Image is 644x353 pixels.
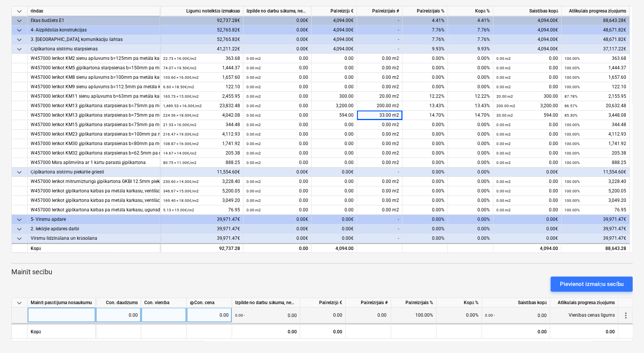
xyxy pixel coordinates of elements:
[564,75,580,80] small: 100.00%
[246,73,308,82] div: 0.00
[550,276,633,292] button: Pievienot izmaiņu secību
[312,196,357,205] div: 0.00
[564,186,626,196] div: 5,200.05
[31,186,157,196] div: W457000 Ierīkot ģipškartona kārbas pa metāla karkasu, ventilācijas tīkliem (vert. Un horiz.daļas)
[246,82,308,92] div: 0.00
[246,113,261,117] small: 0.00 m2
[243,215,312,224] div: 0.00€
[31,35,157,44] div: 3. [GEOGRAPHIC_DATA], komunikāciju šahtas
[493,6,561,16] div: Saistības kopā
[357,44,402,54] div: -
[96,298,141,308] div: Con. daudzums
[163,104,202,108] small: 1,489.53 × 16.00€ / m2
[357,224,402,234] div: -
[357,63,402,73] div: 0.00 m2
[621,311,630,320] span: more_vert
[496,130,558,139] div: 0.00
[402,25,448,35] div: 7.76%
[496,94,513,98] small: 20.00 m2
[15,168,24,177] span: keyboard_arrow_down
[243,16,312,25] div: 0.00€
[493,243,561,253] div: 4,094.00
[31,25,157,35] div: 4- Aizpildošās konstrukcijas
[160,215,243,224] div: 39,971.47€
[402,167,448,177] div: 0.00%
[357,73,402,82] div: 0.00 m2
[402,186,448,196] div: 0.00%
[28,323,96,339] div: Kopā
[163,177,240,186] div: 3,228.40
[448,16,493,25] div: 4.41%
[357,35,402,44] div: -
[160,167,243,177] div: 11,554.60€
[312,63,357,73] div: 0.00
[357,6,402,16] div: Pašreizējais #
[160,6,243,16] div: Līgumā noteiktās izmaksas
[402,177,448,186] div: 0.00%
[312,243,357,253] div: 4,094.00
[448,139,493,148] div: 0.00%
[312,205,357,215] div: 0.00
[496,180,511,184] small: 0.00 m2
[357,177,402,186] div: 0.00 m2
[312,186,357,196] div: 0.00
[357,54,402,63] div: 0.00 m2
[312,130,357,139] div: 0.00
[448,224,493,234] div: 0.00%
[496,73,558,82] div: 0.00
[496,158,558,167] div: 0.00
[564,177,626,186] div: 3,228.40
[357,139,402,148] div: 0.00 m2
[496,123,511,127] small: 0.00 m2
[561,25,630,35] div: 48,671.82€
[564,92,626,101] div: 2,155.95
[357,215,402,224] div: -
[246,111,308,120] div: 0.00
[402,130,448,139] div: 0.00%
[448,25,493,35] div: 7.76%
[163,94,199,98] small: 163.73 × 15.00€ / m2
[448,205,493,215] div: 0.00%
[160,16,243,25] div: 92,737.28€
[357,82,402,92] div: 0.00 m2
[15,234,24,243] span: keyboard_arrow_down
[15,45,24,54] span: keyboard_arrow_down
[357,130,402,139] div: 0.00 m2
[496,85,511,89] small: 0.00 m2
[561,215,630,224] div: 39,971.47€
[561,44,630,54] div: 37,117.22€
[312,120,357,130] div: 0.00
[243,35,312,44] div: 0.00€
[246,148,308,158] div: 0.00
[493,167,561,177] div: 0.00€
[163,130,240,139] div: 4,112.93
[357,196,402,205] div: 0.00 m2
[15,215,24,224] span: keyboard_arrow_down
[496,82,558,92] div: 0.00
[448,82,493,92] div: 0.00%
[402,215,448,224] div: 0.00%
[357,101,402,111] div: 200.00 m2
[564,104,577,108] small: 86.57%
[564,66,580,70] small: 100.00%
[31,148,157,158] div: W457000 Ierīkot KM32 ģipškartona starpsienas b=62.5mm pa metāla karkasu b=50mm, vienpusēji apšūta...
[448,63,493,73] div: 0.00%
[448,73,493,82] div: 0.00%
[448,120,493,130] div: 0.00%
[246,85,261,89] small: 0.00 m2
[564,113,577,117] small: 85.30%
[163,123,196,127] small: 21.53 × 16.00€ / m2
[15,35,24,44] span: keyboard_arrow_down
[402,148,448,158] div: 0.00%
[402,224,448,234] div: 0.00%
[496,161,511,165] small: 0.00 m2
[312,148,357,158] div: 0.00
[493,44,561,54] div: 4,094.00€
[357,16,402,25] div: -
[357,205,402,215] div: 0.00 m2
[448,196,493,205] div: 0.00%
[402,205,448,215] div: 0.00%
[31,130,157,139] div: W457000 Ierīkot KM23 ģipškartona starpsienas b=100mm pa metāla karkasu b=50mm, abpusēji apšūts ar...
[564,142,580,146] small: 100.00%
[564,180,580,184] small: 100.00%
